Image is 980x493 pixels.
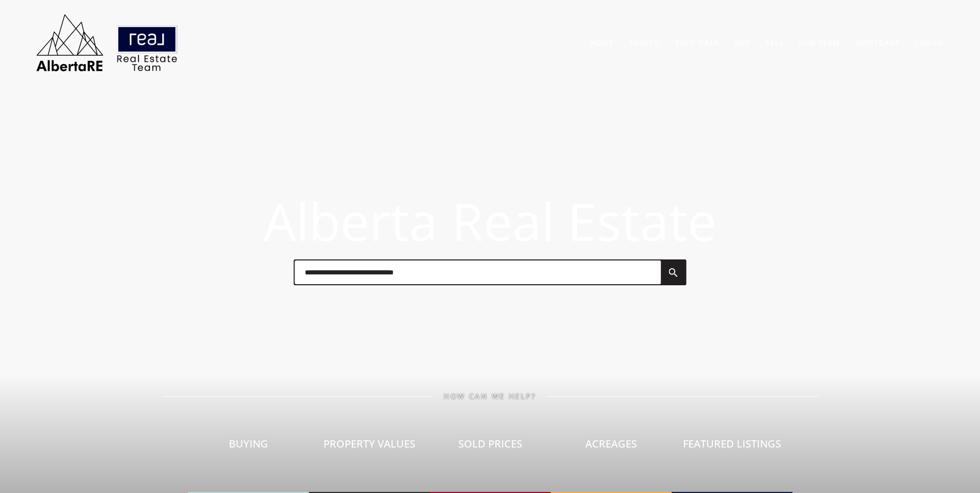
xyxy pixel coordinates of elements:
[590,38,614,48] a: Home
[915,38,943,48] a: Log In
[675,38,719,48] a: Sold Data
[855,38,900,48] a: Mortgage
[683,437,781,451] span: Featured Listings
[430,400,551,493] a: Sold Prices
[735,38,750,48] a: Buy
[585,437,637,451] span: Acreages
[629,38,660,48] a: Search
[29,10,184,75] img: AlbertaRE Real Estate Team | Real Broker
[323,437,415,451] span: Property Values
[458,437,522,451] span: Sold Prices
[188,400,309,493] a: Buying
[309,400,430,493] a: Property Values
[672,400,792,493] a: Featured Listings
[229,437,268,451] span: Buying
[799,38,840,48] a: Our Team
[551,400,672,493] a: Acreages
[766,38,783,48] a: Sell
